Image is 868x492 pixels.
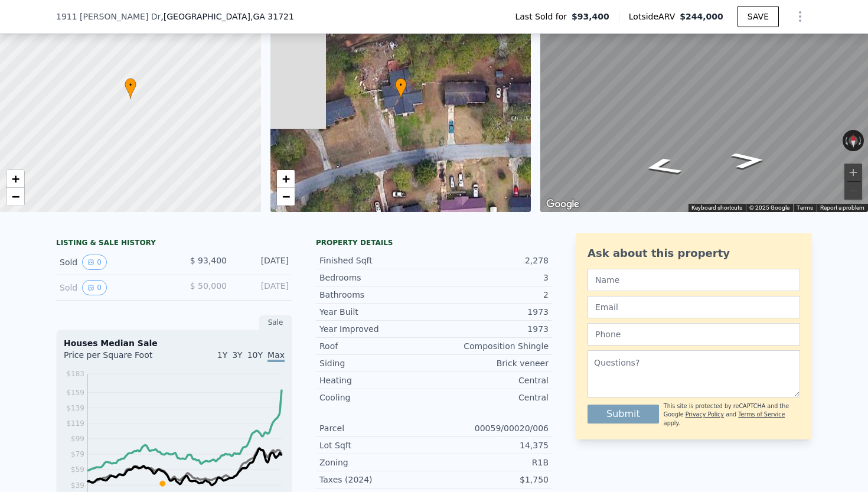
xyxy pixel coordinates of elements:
span: 3Y [232,350,242,360]
div: 1973 [434,306,549,318]
div: Taxes (2024) [319,474,434,486]
button: Submit [588,405,659,423]
span: $ 50,000 [190,281,227,291]
div: [DATE] [236,280,289,295]
span: − [282,189,289,204]
div: Heating [319,374,434,386]
tspan: $119 [66,419,84,428]
div: Central [434,374,549,386]
div: Zoning [319,457,434,468]
span: , [GEOGRAPHIC_DATA] [161,11,294,22]
div: Sale [259,315,292,330]
a: Report a problem [820,204,864,211]
img: Google [543,197,582,212]
a: Terms of Service [738,411,785,418]
div: Cooling [319,392,434,403]
div: 2 [434,289,549,301]
button: Rotate clockwise [858,130,864,151]
div: This site is protected by reCAPTCHA and the Google and apply. [664,402,800,428]
div: 14,375 [434,439,549,451]
div: Parcel [319,422,434,434]
path: Go East, Churchill Dr [717,148,779,173]
div: Composition Shingle [434,340,549,352]
div: Year Improved [319,323,434,335]
div: Bedrooms [319,272,434,284]
span: 1911 [PERSON_NAME] Dr [56,11,161,22]
span: 10Y [247,350,263,360]
input: Name [588,269,800,291]
div: • [125,78,136,99]
div: Houses Median Sale [64,337,285,349]
tspan: $159 [66,389,84,397]
input: Phone [588,323,800,346]
tspan: $59 [71,465,84,474]
path: Go West, Churchill Dr [626,154,699,180]
div: Bathrooms [319,289,434,301]
span: • [125,80,136,90]
span: − [12,189,19,204]
div: Year Built [319,306,434,318]
div: 3 [434,272,549,284]
button: Rotate counterclockwise [843,130,849,151]
a: Privacy Policy [686,411,724,418]
span: Max [267,350,285,362]
div: Brick veneer [434,357,549,369]
button: Reset the view [849,130,858,151]
a: Zoom in [277,170,295,188]
span: + [282,171,289,186]
input: Email [588,296,800,318]
a: Zoom out [6,188,24,206]
a: Open this area in Google Maps (opens a new window) [543,197,582,212]
button: Show Options [788,5,812,28]
button: View historical data [82,255,107,270]
tspan: $99 [71,435,84,443]
button: SAVE [738,6,779,27]
span: © 2025 Google [749,204,789,211]
span: $93,400 [572,11,609,22]
span: • [395,80,407,90]
div: Siding [319,357,434,369]
span: $ 93,400 [190,256,227,265]
div: Sold [60,280,165,295]
div: $1,750 [434,474,549,486]
tspan: $139 [66,404,84,412]
span: Last Sold for [515,11,572,22]
a: Terms (opens in new tab) [797,204,813,211]
div: LISTING & SALE HISTORY [56,238,292,250]
div: [DATE] [236,255,289,270]
button: Keyboard shortcuts [691,204,742,212]
div: Price per Square Foot [64,349,174,368]
button: View historical data [82,280,107,295]
span: $244,000 [680,12,723,21]
div: 00059/00020/006 [434,422,549,434]
div: • [395,78,407,99]
tspan: $39 [71,481,84,490]
button: Zoom out [844,182,862,200]
div: Finished Sqft [319,255,434,266]
div: Ask about this property [588,245,800,262]
div: Roof [319,340,434,352]
div: Central [434,392,549,403]
span: , GA 31721 [250,12,294,21]
a: Zoom out [277,188,295,206]
button: Zoom in [844,164,862,181]
div: Property details [316,238,552,247]
a: Zoom in [6,170,24,188]
div: 1973 [434,323,549,335]
div: 2,278 [434,255,549,266]
div: Lot Sqft [319,439,434,451]
div: R1B [434,457,549,468]
span: + [12,171,19,186]
span: Lotside ARV [629,11,680,22]
tspan: $183 [66,370,84,378]
span: 1Y [217,350,227,360]
div: Sold [60,255,165,270]
tspan: $79 [71,450,84,458]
